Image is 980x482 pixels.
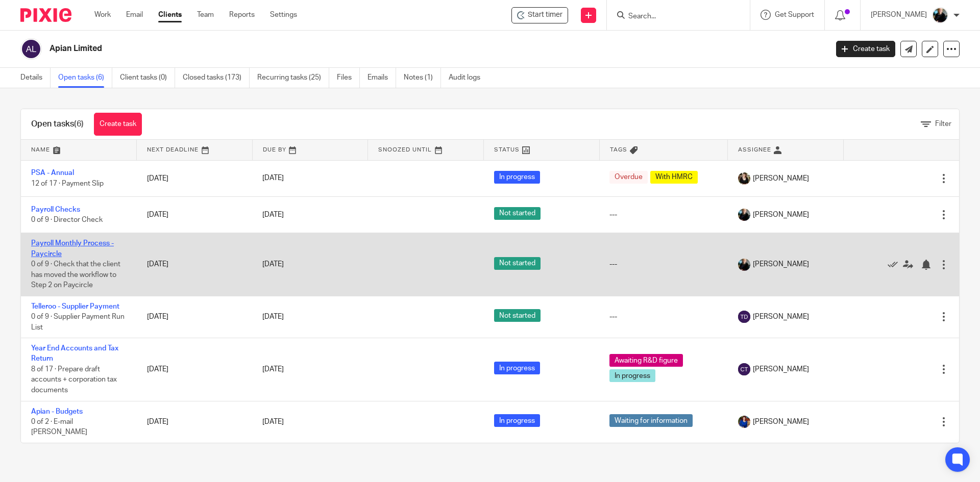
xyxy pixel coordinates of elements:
span: 0 of 9 · Check that the client has moved the workflow to Step 2 on Paycircle [31,261,120,289]
span: [PERSON_NAME] [753,364,809,374]
span: Not started [494,257,541,270]
a: Email [126,10,143,20]
span: Snoozed Until [378,147,432,153]
img: Pixie [20,8,71,22]
span: Start timer [528,10,562,20]
span: [DATE] [262,211,284,218]
a: Apian - Budgets [31,408,83,415]
span: Overdue [609,171,648,184]
span: 0 of 9 · Director Check [31,216,103,223]
img: nicky-partington.jpg [738,209,750,221]
span: Not started [494,309,541,322]
h1: Open tasks [31,119,84,130]
span: [DATE] [262,366,284,373]
a: Telleroo - Supplier Payment [31,303,119,310]
span: Tags [610,147,627,153]
input: Search [627,12,719,21]
a: Client tasks (0) [120,68,175,88]
td: [DATE] [137,160,253,196]
span: 8 of 17 · Prepare draft accounts + corporation tax documents [31,366,117,394]
span: [DATE] [262,418,284,425]
span: Waiting for information [609,414,693,427]
span: In progress [494,414,540,427]
div: --- [609,259,717,269]
a: Closed tasks (173) [183,68,250,88]
a: Team [197,10,214,20]
h2: Apian Limited [50,43,667,54]
img: svg%3E [20,38,42,60]
a: Mark as done [888,259,903,269]
a: Settings [270,10,297,20]
span: 0 of 9 · Supplier Payment Run List [31,313,125,331]
a: Details [20,68,51,88]
a: Notes (1) [404,68,441,88]
a: Audit logs [449,68,488,88]
div: --- [609,210,717,220]
span: [PERSON_NAME] [753,312,809,322]
a: Payroll Checks [31,206,80,213]
span: [PERSON_NAME] [753,417,809,427]
a: Year End Accounts and Tax Return [31,345,118,362]
span: Filter [935,120,951,128]
span: 12 of 17 · Payment Slip [31,180,104,187]
td: [DATE] [137,401,253,443]
span: 0 of 2 · E-mail [PERSON_NAME] [31,418,87,436]
span: [PERSON_NAME] [753,173,809,184]
a: Reports [229,10,255,20]
td: [DATE] [137,233,253,296]
div: Apian Limited [511,7,568,23]
td: [DATE] [137,296,253,338]
span: In progress [494,171,540,184]
p: [PERSON_NAME] [871,10,927,20]
td: [DATE] [137,196,253,233]
span: [DATE] [262,313,284,320]
a: Files [337,68,360,88]
img: svg%3E [738,311,750,323]
span: Get Support [775,11,814,18]
img: nicky-partington.jpg [932,7,948,23]
a: Emails [367,68,396,88]
a: PSA - Annual [31,169,74,176]
span: Not started [494,207,541,220]
span: [DATE] [262,261,284,268]
img: Nicole.jpeg [738,416,750,428]
img: svg%3E [738,363,750,375]
a: Recurring tasks (25) [257,68,329,88]
span: In progress [609,369,655,382]
span: [PERSON_NAME] [753,210,809,220]
span: Awaiting R&D figure [609,354,683,367]
a: Clients [158,10,182,20]
td: [DATE] [137,338,253,401]
span: (6) [74,120,84,128]
a: Create task [94,113,142,136]
a: Work [94,10,111,20]
span: In progress [494,362,540,374]
img: nicky-partington.jpg [738,259,750,271]
span: Status [494,147,520,153]
span: With HMRC [650,171,698,184]
img: Helen%20Campbell.jpeg [738,172,750,185]
a: Create task [836,41,895,57]
a: Open tasks (6) [58,68,112,88]
a: Payroll Monthly Process - Paycircle [31,240,114,257]
div: --- [609,312,717,322]
span: [DATE] [262,175,284,182]
span: [PERSON_NAME] [753,259,809,269]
